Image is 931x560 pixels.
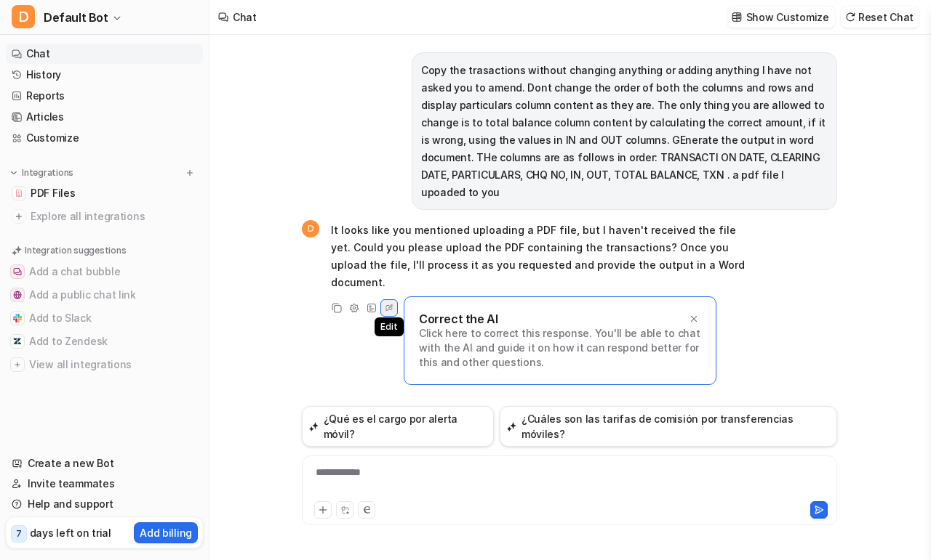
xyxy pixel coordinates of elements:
[6,107,203,127] a: Articles
[44,7,108,28] span: Default Bot
[375,317,403,336] span: Edit
[13,337,22,346] img: Add to Zendesk
[6,183,203,203] a: PDF FilesPDF Files
[6,128,203,148] a: Customize
[6,206,203,227] a: Explore all integrations
[25,244,126,257] p: Integration suggestions
[13,360,22,369] img: View all integrations
[302,406,494,447] button: ¿Qué es el cargo por alerta móvil?
[16,527,22,540] p: 7
[22,167,73,179] p: Integrations
[185,168,195,178] img: menu_add.svg
[6,453,203,474] a: Create a new Bot
[6,44,203,64] a: Chat
[419,312,498,326] p: Correct the AI
[233,9,257,25] div: Chat
[845,12,855,23] img: reset
[30,525,111,540] p: days left on trial
[6,65,203,85] a: History
[12,209,26,224] img: explore all integrations
[31,186,75,200] span: PDF Files
[746,9,829,25] p: Show Customize
[15,189,23,198] img: PDF Files
[419,326,701,370] p: Click here to correct this response. You'll be able to chat with the AI and guide it on how it ca...
[6,474,203,494] a: Invite teammates
[6,283,203,307] button: Add a public chat linkAdd a public chat link
[31,205,197,228] span: Explore all integrations
[331,222,756,291] p: It looks like you mentioned uploading a PDF file, but I haven't received the file yet. Could you ...
[140,525,192,540] p: Add billing
[13,267,22,276] img: Add a chat bubble
[13,314,22,322] img: Add to Slack
[302,220,319,238] span: D
[500,406,837,447] button: ¿Cuáles son las tarifas de comisión por transferencias móviles?
[421,62,828,201] p: Copy the trasactions without changing anything or adding anything I have not asked you to amend. ...
[12,5,35,28] span: D
[732,12,742,23] img: customize
[6,86,203,106] a: Reports
[841,7,919,28] button: Reset Chat
[6,307,203,330] button: Add to SlackAdd to Slack
[13,291,22,299] img: Add a public chat link
[6,166,78,180] button: Integrations
[6,353,203,376] button: View all integrationsView all integrations
[134,522,198,543] button: Add billing
[727,7,835,28] button: Show Customize
[6,330,203,353] button: Add to ZendeskAdd to Zendesk
[6,260,203,283] button: Add a chat bubbleAdd a chat bubble
[9,168,19,178] img: expand menu
[6,494,203,514] a: Help and support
